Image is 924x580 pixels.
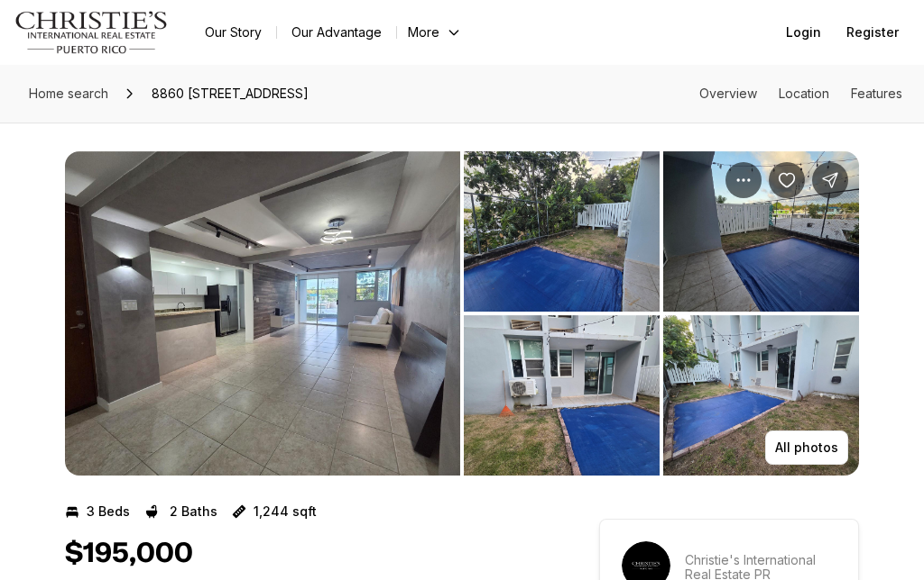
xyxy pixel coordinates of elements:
[65,151,460,476] button: View image gallery
[765,430,848,465] button: All photos
[779,86,829,101] a: Skip to: Location
[663,151,859,312] button: View image gallery
[87,504,130,519] p: 3 Beds
[836,14,910,50] button: Register
[29,86,108,101] span: Home search
[786,25,821,40] span: Login
[812,162,848,198] button: Share Property: 8860 PASEO DEL REY #H-102
[254,504,317,519] p: 1,244 sqft
[397,20,473,45] button: More
[725,162,762,198] button: Property options
[846,25,899,40] span: Register
[190,20,276,45] a: Our Story
[464,315,660,476] button: View image gallery
[65,151,460,476] li: 1 of 13
[277,20,396,45] a: Our Advantage
[464,151,859,476] li: 2 of 13
[65,151,859,476] div: Listing Photos
[22,79,115,108] a: Home search
[663,315,859,476] button: View image gallery
[14,11,169,54] img: logo
[464,151,660,312] button: View image gallery
[699,86,757,101] a: Skip to: Overview
[851,86,902,101] a: Skip to: Features
[699,86,902,101] nav: Page section menu
[144,79,316,108] span: 8860 [STREET_ADDRESS]
[769,162,805,198] button: Save Property: 8860 PASEO DEL REY #H-102
[775,14,832,50] button: Login
[170,504,217,519] p: 2 Baths
[775,440,838,455] p: All photos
